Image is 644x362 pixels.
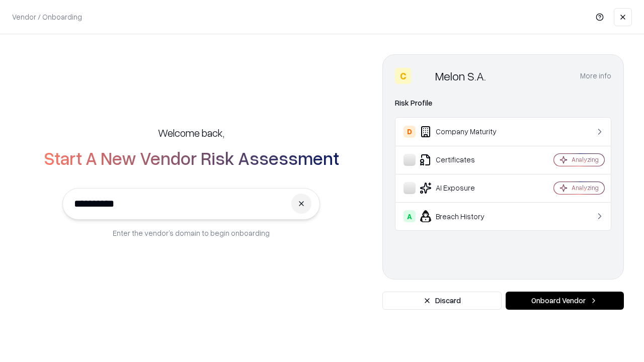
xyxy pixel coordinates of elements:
div: Analyzing [572,184,599,192]
button: More info [580,67,611,85]
div: AI Exposure [404,182,524,194]
h2: Start A New Vendor Risk Assessment [44,148,339,168]
button: Discard [382,292,502,310]
div: Breach History [404,210,524,222]
img: Melon S.A. [415,68,431,84]
div: Certificates [404,154,524,166]
div: Melon S.A. [435,68,486,84]
div: Risk Profile [395,97,611,109]
p: Vendor / Onboarding [12,12,82,22]
div: Analyzing [572,155,599,164]
p: Enter the vendor’s domain to begin onboarding [113,228,270,238]
button: Onboard Vendor [506,292,624,310]
div: C [395,68,411,84]
div: D [404,126,416,138]
div: Company Maturity [404,126,524,138]
div: A [404,210,416,222]
h5: Welcome back, [158,126,224,140]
